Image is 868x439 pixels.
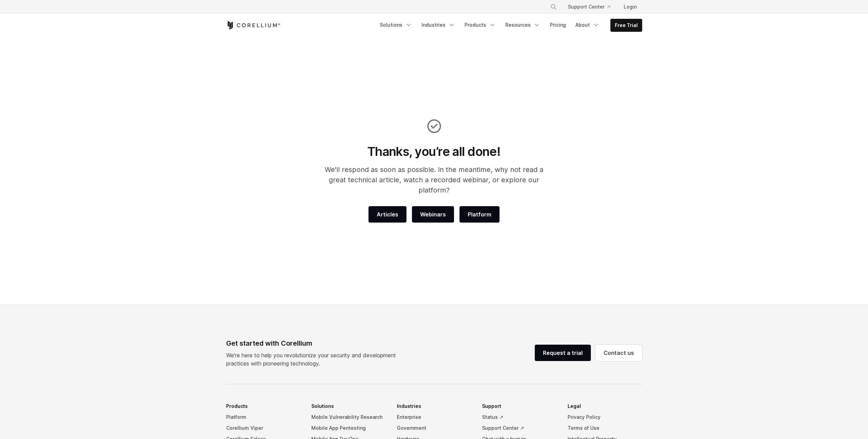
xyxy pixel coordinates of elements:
[397,423,471,434] a: Government
[547,1,560,13] button: Search
[562,1,616,13] a: Support Center
[315,164,553,195] p: We'll respond as soon as possible. In the meantime, why not read a great technical article, watch...
[459,206,500,223] a: Platform
[376,19,642,32] div: Navigation Menu
[226,21,281,29] a: Corellium Home
[568,412,642,423] a: Privacy Policy
[546,19,570,31] a: Pricing
[376,19,416,31] a: Solutions
[226,412,301,423] a: Platform
[501,19,544,31] a: Resources
[226,338,401,348] div: Get started with Corellium
[397,412,471,423] a: Enterprise
[315,144,553,159] h1: Thanks, you’re all done!
[417,19,459,31] a: Industries
[420,210,446,218] span: Webinars
[618,1,642,13] a: Login
[542,1,642,13] div: Navigation Menu
[226,423,301,434] a: Corellium Viper
[461,19,500,31] a: Products
[468,210,491,218] span: Platform
[412,206,454,223] a: Webinars
[568,423,642,434] a: Terms of Use
[482,412,557,423] a: Status ↗
[482,423,557,434] a: Support Center ↗
[311,412,386,423] a: Mobile Vulnerability Research
[571,19,604,31] a: About
[535,345,591,361] a: Request a trial
[611,19,642,31] a: Free Trial
[377,210,398,218] span: Articles
[368,206,406,223] a: Articles
[311,423,386,434] a: Mobile App Pentesting
[595,345,642,361] a: Contact us
[226,351,401,368] p: We’re here to help you revolutionize your security and development practices with pioneering tech...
